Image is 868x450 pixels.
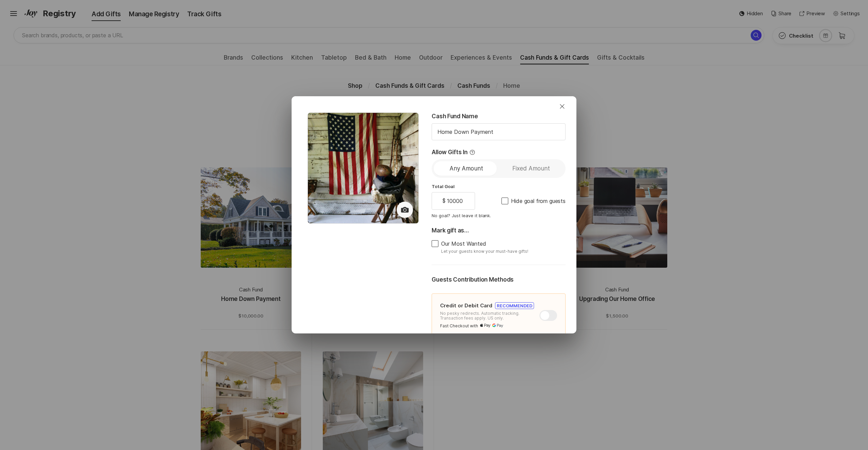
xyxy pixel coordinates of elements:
[432,227,566,235] p: Mark gift as…
[432,113,478,120] span: Cash Fund Name
[441,249,566,254] p: Let your guests know your must-have gifts!
[440,302,492,309] p: Credit or Debit Card
[432,184,455,189] span: Total Goal
[442,197,446,205] p: $
[432,276,566,284] p: Guests Contribution Methods
[497,303,532,309] p: RECOMMENDED
[450,163,483,174] p: Any Amount
[440,324,478,328] p: Fast Checkout with
[441,241,486,247] span: Our Most Wanted
[432,212,491,219] p: No goal? Just leave it blank.
[512,163,550,174] p: Fixed Amount
[511,197,566,205] span: Hide goal from guests
[432,148,467,157] p: Allow Gifts In
[440,311,534,321] p: No pesky redirects. Automatic tracking. Transaction fees apply. US only.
